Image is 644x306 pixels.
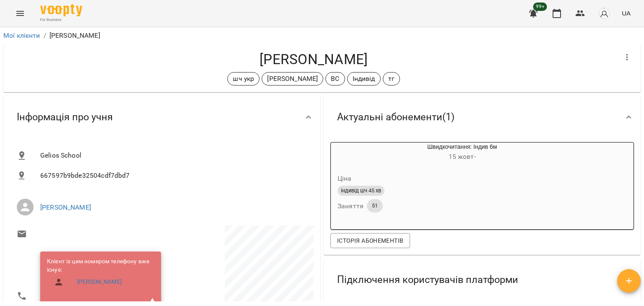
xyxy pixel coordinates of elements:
div: Інформація про учня [3,96,320,139]
span: 667597b9bde32504cdf7dbd7 [40,171,307,181]
div: Підключення користувачів платформи [324,258,641,301]
p: Індивід [353,74,375,84]
nav: breadcrumb [3,31,641,41]
li: / [44,31,46,41]
h6: Заняття [338,200,364,212]
div: Індивід [347,72,381,86]
img: Voopty Logo [40,4,82,16]
span: Інформація про учня [17,111,113,124]
div: Актуальні абонементи(1) [324,96,641,139]
a: [PERSON_NAME] [40,203,91,211]
a: [PERSON_NAME] [77,278,122,286]
span: індивід шч 45 хв [338,187,384,194]
span: Актуальні абонементи ( 1 ) [337,111,454,124]
p: [PERSON_NAME] [49,31,100,41]
span: Історія абонементів [337,236,403,246]
h6: Ціна [338,173,352,184]
div: тг [383,72,400,86]
div: шч укр [227,72,260,86]
span: 51 [367,202,383,210]
button: Швидкочитання: Індив 6м15 жовт- Цінаіндивід шч 45 хвЗаняття51 [331,143,553,223]
a: Мої клієнти [3,31,40,39]
button: Історія абонементів [330,233,410,248]
p: ВС [331,74,339,84]
span: Gelios School [40,150,307,161]
p: шч укр [233,74,254,84]
span: Підключення користувачів платформи [337,273,518,286]
div: ВС [325,72,345,86]
div: Швидкочитання: Індив 6м [331,143,371,163]
h4: [PERSON_NAME] [10,51,617,68]
span: UA [622,9,631,18]
button: Menu [10,3,30,23]
span: 99+ [533,3,547,11]
img: avatar_s.png [598,8,610,19]
div: [PERSON_NAME] [262,72,323,86]
span: For Business [40,17,82,23]
span: 15 жовт - [449,153,476,161]
ul: Клієнт із цим номером телефону вже існує: [47,257,154,294]
button: UA [618,5,634,21]
p: тг [388,74,395,84]
p: [PERSON_NAME] [267,74,318,84]
div: Швидкочитання: Індив 6м [371,143,553,163]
